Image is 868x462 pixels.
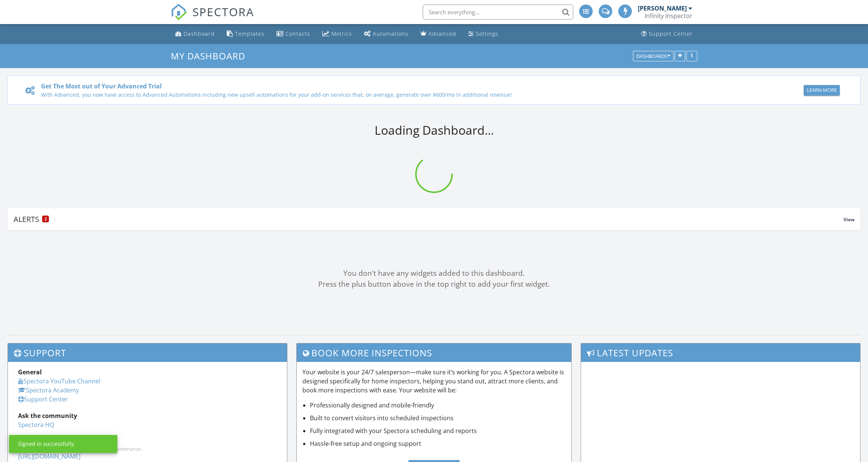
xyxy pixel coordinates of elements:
div: Learn More [807,87,837,94]
img: The Best Home Inspection Software - Spectora [171,4,187,20]
a: Support Center [638,27,696,41]
span: SPECTORA [193,4,254,20]
a: Advanced [417,27,459,41]
a: Spectora Academy [18,386,79,394]
div: Automations [373,30,408,37]
div: Get The Most out of Your Advanced Trial [41,82,709,91]
a: Metrics [319,27,355,41]
h3: Book More Inspections [297,343,571,362]
span: View [844,216,854,223]
a: Settings [465,27,501,41]
div: Check system performance and scheduled maintenance. [18,446,277,452]
div: Support Center [649,30,693,37]
a: Dashboard [172,27,218,41]
div: With Advanced, you now have access to Advanced Automations including new upsell automations for y... [41,91,709,99]
li: Built to convert visitors into scheduled inspections [310,413,566,422]
a: Templates [224,27,267,41]
li: Hassle-free setup and ongoing support [310,439,566,448]
a: SPECTORA [171,10,254,26]
input: Search everything... [423,5,573,20]
button: Dashboards [633,51,674,61]
a: [URL][DOMAIN_NAME] [18,452,80,460]
a: Spectora HQ [18,421,54,429]
span: 2 [44,216,47,222]
div: Advanced [428,30,456,37]
li: Fully integrated with your Spectora scheduling and reports [310,426,566,435]
div: You don't have any widgets added to this dashboard. [8,268,860,279]
div: Metrics [331,30,352,37]
button: Learn More [804,85,840,96]
div: [PERSON_NAME] [638,5,687,12]
div: Dashboard [184,30,215,37]
div: Alerts [14,214,844,224]
a: Automations (Advanced) [361,27,411,41]
div: Templates [235,30,264,37]
div: Settings [476,30,498,37]
strong: General [18,368,42,376]
p: Your website is your 24/7 salesperson—make sure it’s working for you. A Spectora website is desig... [302,368,566,395]
div: Press the plus button above in the top right to add your first widget. [8,279,860,290]
div: Signed in successfully. [18,440,75,448]
a: Contacts [273,27,313,41]
div: Ask the community [18,411,277,420]
div: Infinity Inspector [645,12,692,20]
div: Status [18,437,277,446]
a: Support Center [18,395,68,403]
h3: Support [8,343,287,362]
a: Spectora YouTube Channel [18,377,100,385]
li: Professionally designed and mobile-friendly [310,401,566,410]
div: Dashboards [636,53,670,59]
h3: Latest Updates [581,343,860,362]
div: Contacts [285,30,310,37]
a: My Dashboard [171,50,252,62]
